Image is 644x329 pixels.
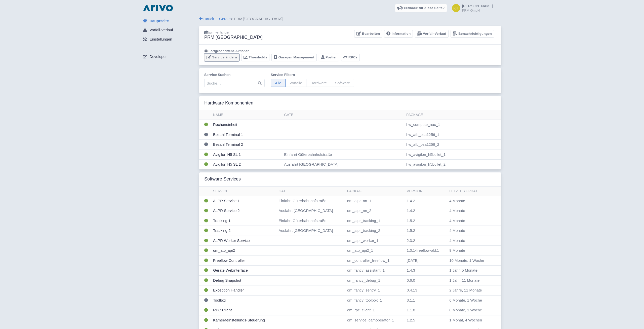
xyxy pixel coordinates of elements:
[282,110,404,120] th: Gate
[139,52,199,61] a: Developer
[285,79,306,87] span: Vorfälle
[404,160,501,169] td: hw_avigilon_h5bullet_2
[211,315,276,325] td: Kameraeinstellungs-Steuerung
[447,266,493,276] td: 1 Jahr, 5 Monate
[211,206,276,216] td: ALPR Service 2
[211,266,276,276] td: Geräte Webinterface
[407,248,439,252] span: 1.0.1-freeflow-old.1
[204,35,263,40] h3: PRM [GEOGRAPHIC_DATA]
[345,266,405,276] td: om_fancy_assistant_1
[149,54,167,60] span: Developer
[451,30,494,38] a: Benachrichtigungen
[345,255,405,266] td: om_controller_freeflow_1
[407,218,415,223] span: 1.5.2
[447,275,493,285] td: 1 Jahr, 11 Monate
[199,17,214,21] a: Zurück
[276,206,345,216] td: Ausfahrt [GEOGRAPHIC_DATA]
[211,150,282,160] td: Avigilon H5 SL 1
[211,196,276,206] td: ALPR Service 1
[407,228,415,233] span: 1.5.2
[149,27,173,33] span: Vorfall-Verlauf
[211,295,276,305] td: Toolbox
[404,110,501,120] th: Package
[407,288,417,292] span: 0.4.13
[319,54,339,61] a: Portier
[345,226,405,236] td: om_alpr_tracking_2
[354,30,382,38] a: Bearbeiten
[209,30,230,34] span: prm-erlangen
[447,315,493,325] td: 1 Monat, 4 Wochen
[345,285,405,296] td: om_fancy_sentry_1
[341,54,360,61] button: RPCs
[271,79,286,87] span: Alle
[211,246,276,256] td: om_atb_api2
[211,275,276,285] td: Debug Snapshot
[447,206,493,216] td: 4 Monate
[211,255,276,266] td: Freeflow Controller
[211,160,282,169] td: Avigilon H5 SL 2
[276,196,345,206] td: Einfahrt Güterbahnhofstraße
[384,30,413,38] a: Information
[407,238,415,243] span: 2.3.2
[139,25,199,35] a: Vorfall-Verlauf
[211,130,282,140] td: Bezahl Terminal 1
[345,315,405,325] td: om_service_camoperator_1
[204,100,253,106] h3: Hardware Komponenten
[447,226,493,236] td: 4 Monate
[211,187,276,196] th: Service
[209,49,250,53] span: Fortgeschrittene Aktionen
[211,120,282,130] td: Recheneinheit
[404,150,501,160] td: hw_avigilon_h5bullet_1
[139,16,199,26] a: Hauptseite
[415,30,448,38] a: Vorfall-Verlauf
[282,150,404,160] td: Einfahrt Güterbahnhofstraße
[139,35,199,44] a: Einstellungen
[407,298,415,302] span: 3.1.1
[447,196,493,206] td: 4 Monate
[395,4,447,12] a: Feedback für diese Seite?
[462,9,493,12] small: PRM GmbH
[407,258,419,263] span: [DATE]
[199,16,501,22] div: > PRM [GEOGRAPHIC_DATA]
[271,72,354,78] label: Service filtern
[271,54,316,61] a: Garagen Management
[345,206,405,216] td: om_alpr_nn_2
[345,187,405,196] th: Package
[204,176,241,182] h3: Software Services
[204,72,265,78] label: Service suchen
[407,308,415,312] span: 1.1.0
[345,305,405,315] td: om_rpc_client_1
[404,140,501,150] td: hw_atb_psa1256_2
[211,110,282,120] th: Name
[241,54,269,61] a: Thresholds
[404,130,501,140] td: hw_atb_psa1256_1
[404,120,501,130] td: hw_compute_nuc_1
[345,196,405,206] td: om_alpr_nn_1
[149,18,169,24] span: Hauptseite
[345,275,405,285] td: om_fancy_debug_1
[211,226,276,236] td: Tracking 2
[447,285,493,296] td: 2 Jahre, 11 Monate
[407,268,415,272] span: 1.4.3
[219,17,231,21] a: Geräte
[204,79,265,87] input: Suche…
[276,216,345,226] td: Einfahrt Güterbahnhofstraße
[211,305,276,315] td: RPC Client
[149,36,172,42] span: Einstellungen
[407,278,415,282] span: 0.6.0
[282,160,404,169] td: Ausfahrt [GEOGRAPHIC_DATA]
[447,236,493,246] td: 4 Monate
[276,226,345,236] td: Ausfahrt [GEOGRAPHIC_DATA]
[447,216,493,226] td: 4 Monate
[204,54,239,61] a: Service ändern
[345,236,405,246] td: om_alpr_worker_1
[211,140,282,150] td: Bezahl Terminal 2
[345,216,405,226] td: om_alpr_tracking_1
[407,208,415,213] span: 1.4.2
[276,187,345,196] th: Gate
[345,246,405,256] td: om_atb_api2_1
[447,305,493,315] td: 8 Monate, 1 Woche
[405,187,447,196] th: Version
[447,187,493,196] th: Letztes Update
[447,295,493,305] td: 6 Monate, 1 Woche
